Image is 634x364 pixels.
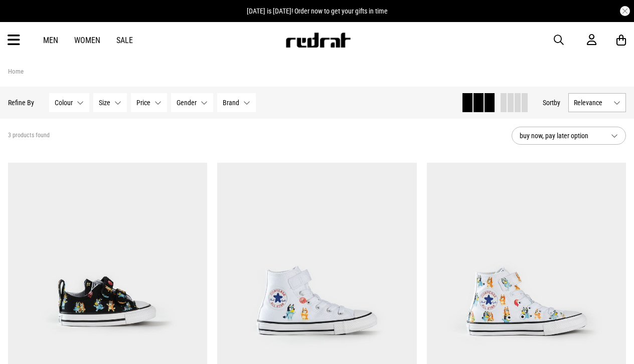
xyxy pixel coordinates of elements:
[74,36,100,45] a: Women
[568,93,626,112] button: Relevance
[131,93,167,112] button: Price
[171,93,213,112] button: Gender
[49,93,89,112] button: Colour
[247,7,388,15] span: [DATE] is [DATE]! Order now to get your gifts in time
[55,99,73,107] span: Colour
[554,99,560,107] span: by
[217,93,256,112] button: Brand
[285,33,351,48] img: Redrat logo
[99,99,110,107] span: Size
[8,132,50,140] span: 3 products found
[136,99,150,107] span: Price
[223,99,239,107] span: Brand
[574,99,609,107] span: Relevance
[93,93,127,112] button: Size
[43,36,58,45] a: Men
[543,97,560,109] button: Sortby
[177,99,197,107] span: Gender
[8,68,24,75] a: Home
[520,130,603,142] span: buy now, pay later option
[512,127,626,145] button: buy now, pay later option
[116,36,133,45] a: Sale
[8,99,34,107] p: Refine By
